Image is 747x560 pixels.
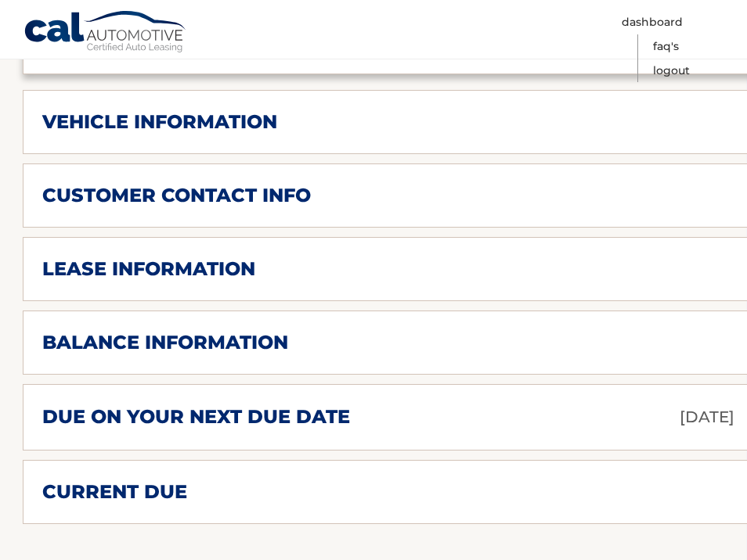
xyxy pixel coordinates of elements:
[42,184,311,207] h2: customer contact info
[622,10,683,34] a: Dashboard
[42,257,255,281] h2: lease information
[680,404,734,431] p: [DATE]
[653,59,690,83] a: Logout
[653,34,679,59] a: FAQ's
[23,10,188,56] a: Cal Automotive
[42,405,350,429] h2: due on your next due date
[42,480,187,504] h2: current due
[42,110,277,134] h2: vehicle information
[42,331,288,354] h2: balance information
